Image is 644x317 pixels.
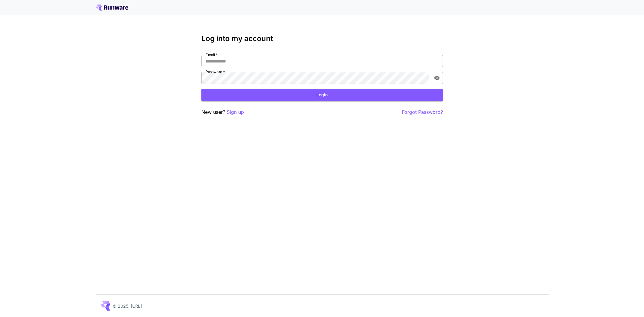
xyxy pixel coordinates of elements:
[201,108,244,116] p: New user?
[206,52,217,57] label: Email
[206,69,225,74] label: Password
[201,89,443,101] button: Login
[431,72,442,83] button: toggle password visibility
[113,303,142,309] p: © 2025, [URL]
[201,34,443,43] h3: Log into my account
[227,108,244,116] button: Sign up
[402,108,443,116] button: Forgot Password?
